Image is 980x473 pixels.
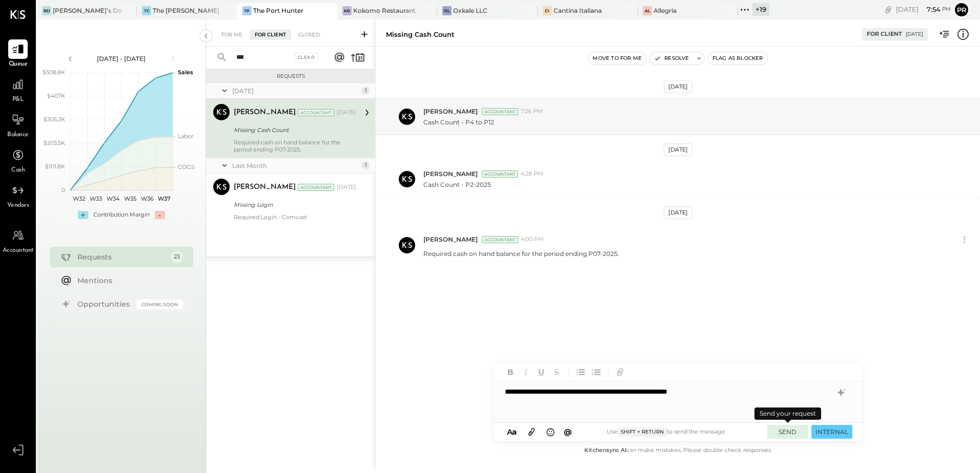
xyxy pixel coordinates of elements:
[232,161,359,170] div: Last Month
[44,139,65,146] text: $203.5K
[9,60,28,69] span: Queue
[42,6,51,15] div: BD
[423,180,491,189] p: Cash Count - P2-2025
[896,5,951,14] div: [DATE]
[234,125,353,135] div: Missing Cash Count
[1,181,35,210] a: Vendors
[512,427,517,437] span: a
[554,6,602,15] div: Cantina Italiana
[423,118,494,126] p: Cash Count - P4 to P12
[337,183,356,191] div: [DATE]
[140,195,153,202] text: W36
[12,95,24,104] span: P&L
[588,52,646,64] button: Move to for me
[535,365,548,379] button: Underline
[564,427,572,437] span: @
[442,6,452,15] div: OL
[423,107,478,116] span: [PERSON_NAME]
[575,427,757,437] div: Use to send the message
[883,4,893,15] div: copy link
[77,275,178,286] div: Mentions
[811,425,852,439] button: INTERNAL
[153,6,219,15] div: The [PERSON_NAME]
[53,6,121,15] div: [PERSON_NAME]’s Donuts
[708,52,767,64] button: Flag as Blocker
[171,251,183,263] div: 23
[232,87,359,95] div: [DATE]
[234,213,356,221] div: Required Login - Comcast
[7,201,29,210] span: Vendors
[767,425,808,439] button: SEND
[90,195,102,202] text: W33
[519,365,533,379] button: Italic
[234,200,353,210] div: Missing Login
[78,211,88,219] div: +
[504,426,520,438] button: Aa
[664,206,692,219] div: [DATE]
[754,407,821,420] div: Send your request
[618,427,667,437] span: Shift + Return
[664,143,692,156] div: [DATE]
[155,211,165,219] div: -
[423,235,478,244] span: [PERSON_NAME]
[77,252,166,262] div: Requests
[543,6,552,15] div: CI
[561,425,575,438] button: @
[178,163,195,170] text: COGS
[482,236,518,243] div: Accountant
[43,69,65,76] text: $508.8K
[953,2,970,18] button: Pr
[550,365,563,379] button: Strikethrough
[1,75,35,104] a: P&L
[242,6,252,15] div: TP
[342,6,352,15] div: KR
[1,145,35,175] a: Cash
[521,107,543,116] span: 7:26 PM
[211,73,370,80] div: Requests
[3,246,34,255] span: Accountant
[361,161,370,169] div: 1
[47,92,65,99] text: $407K
[124,195,136,202] text: W35
[353,6,416,15] div: Kokomo Restaurant
[482,108,518,115] div: Accountant
[906,31,923,38] div: [DATE]
[337,109,356,117] div: [DATE]
[482,170,518,178] div: Accountant
[234,107,296,118] div: [PERSON_NAME]
[78,54,165,63] div: [DATE] - [DATE]
[253,6,303,15] div: The Port Hunter
[423,249,619,258] p: Required cash on hand balance for the period ending P07-2025.
[654,6,677,15] div: Allegria
[295,53,318,62] div: Clear
[423,169,478,178] span: [PERSON_NAME]
[250,30,291,40] div: For Client
[752,3,769,16] div: + 19
[614,365,627,379] button: Add URL
[77,299,132,309] div: Opportunities
[867,30,902,38] div: For Client
[453,6,487,15] div: Oxkale LLC
[142,6,151,15] div: TC
[7,131,29,140] span: Balance
[234,182,296,192] div: [PERSON_NAME]
[178,69,193,76] text: Sales
[157,195,170,202] text: W37
[137,299,183,309] div: Coming Soon
[386,30,455,39] div: Missing Cash Count
[1,226,35,255] a: Accountant
[293,30,325,40] div: Closed
[521,235,544,244] span: 4:00 PM
[298,184,334,191] div: Accountant
[521,170,543,178] span: 4:28 PM
[664,80,692,93] div: [DATE]
[298,109,334,116] div: Accountant
[1,110,35,140] a: Balance
[1,39,35,69] a: Queue
[11,166,25,175] span: Cash
[650,52,693,64] button: Resolve
[234,139,356,153] div: Required cash on hand balance for the period ending P07-2025.
[361,87,370,95] div: 1
[106,195,119,202] text: W34
[72,195,85,202] text: W32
